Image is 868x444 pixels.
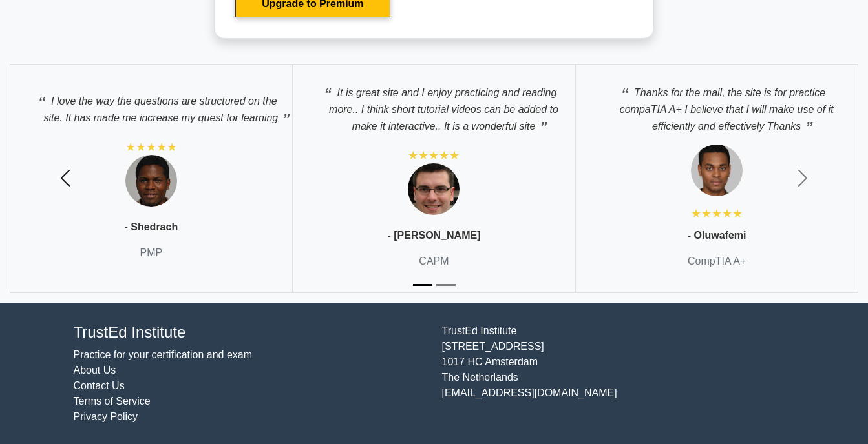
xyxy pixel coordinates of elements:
[74,365,116,376] a: About Us
[408,163,460,215] img: Testimonial 1
[691,145,743,196] img: Testimonial 1
[419,254,449,269] p: CAPM
[688,254,746,269] p: CompTIA A+
[74,323,427,342] h4: TrustEd Institute
[74,349,253,360] a: Practice for your certification and exam
[74,380,125,391] a: Contact Us
[125,155,177,207] img: Testimonial 1
[74,411,138,422] a: Privacy Policy
[408,148,460,163] div: ★★★★★
[413,277,432,292] button: Slide 1
[589,77,845,135] p: Thanks for the mail, the site is for practice compaTIA A+ I believe that I will make use of it ef...
[434,323,803,425] div: TrustEd Institute [STREET_ADDRESS] 1017 HC Amsterdam The Netherlands [EMAIL_ADDRESS][DOMAIN_NAME]
[387,228,480,243] p: - [PERSON_NAME]
[23,86,279,126] p: I love the way the questions are structured on the site. It has made me increase my quest for lea...
[124,219,178,235] p: - Shedrach
[125,139,177,155] div: ★★★★★
[74,396,151,407] a: Terms of Service
[436,277,456,292] button: Slide 2
[688,228,746,243] p: - Oluwafemi
[691,206,743,221] div: ★★★★★
[140,245,162,261] p: PMP
[306,77,562,135] p: It is great site and I enjoy practicing and reading more.. I think short tutorial videos can be a...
